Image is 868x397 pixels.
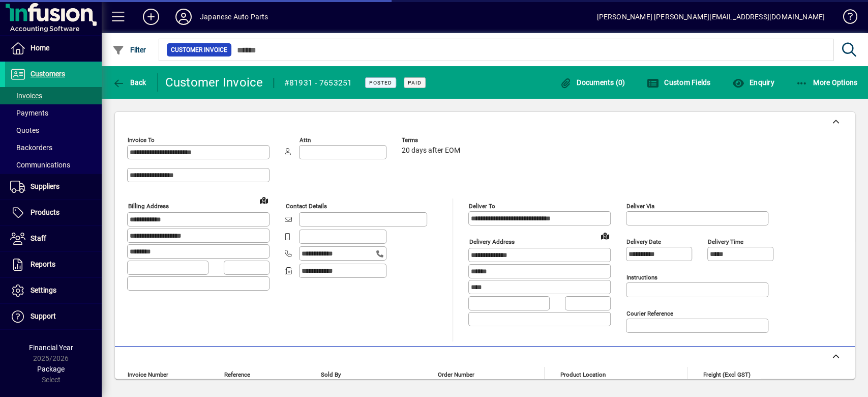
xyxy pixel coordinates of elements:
[732,78,774,87] span: Enquiry
[796,78,858,87] span: More Options
[5,174,102,200] a: Suppliers
[596,9,825,25] div: [PERSON_NAME] [PERSON_NAME][EMAIL_ADDRESS][DOMAIN_NAME]
[626,274,657,281] mat-label: Instructions
[165,74,263,91] div: Customer Invoice
[31,70,65,78] span: Customers
[110,73,149,92] button: Back
[31,286,56,294] span: Settings
[647,78,711,87] span: Custom Fields
[597,228,613,244] a: View on map
[37,365,65,373] span: Package
[31,182,59,190] span: Suppliers
[29,344,73,352] span: Financial Year
[793,73,860,92] button: More Options
[5,87,102,104] a: Invoices
[626,238,661,245] mat-label: Delivery date
[171,45,227,55] span: Customer Invoice
[256,192,272,208] a: View on map
[469,203,495,210] mat-label: Deliver To
[5,226,102,251] a: Staff
[369,79,392,86] span: Posted
[5,36,102,61] a: Home
[703,371,751,378] mat-label: Freight (excl GST)
[5,139,102,156] a: Backorders
[402,147,460,155] span: 20 days after EOM
[408,79,422,86] span: Paid
[5,156,102,174] a: Communications
[110,41,149,59] button: Filter
[5,122,102,139] a: Quotes
[5,104,102,122] a: Payments
[5,200,102,225] a: Products
[167,8,200,26] button: Profile
[626,203,654,210] mat-label: Deliver via
[135,8,167,26] button: Add
[112,78,146,87] span: Back
[31,234,46,242] span: Staff
[626,310,673,317] mat-label: Courier Reference
[559,78,625,87] span: Documents (0)
[284,75,352,91] div: #81931 - 7653251
[321,371,341,378] mat-label: Sold by
[224,371,250,378] mat-label: Reference
[438,371,474,378] mat-label: Order number
[557,73,628,92] button: Documents (0)
[835,2,855,35] a: Knowledge Base
[560,371,606,378] mat-label: Product location
[10,144,52,152] span: Backorders
[31,260,55,268] span: Reports
[112,46,146,54] span: Filter
[10,126,39,134] span: Quotes
[10,109,48,117] span: Payments
[729,73,776,92] button: Enquiry
[5,252,102,277] a: Reports
[10,92,42,100] span: Invoices
[128,136,155,144] mat-label: Invoice To
[31,44,49,52] span: Home
[644,73,713,92] button: Custom Fields
[102,73,158,92] app-page-header-button: Back
[708,238,743,245] mat-label: Delivery time
[402,137,463,144] span: Terms
[5,304,102,329] a: Support
[10,161,70,169] span: Communications
[300,136,311,144] mat-label: Attn
[5,278,102,303] a: Settings
[200,9,268,25] div: Japanese Auto Parts
[31,312,56,320] span: Support
[128,371,168,378] mat-label: Invoice number
[31,208,59,216] span: Products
